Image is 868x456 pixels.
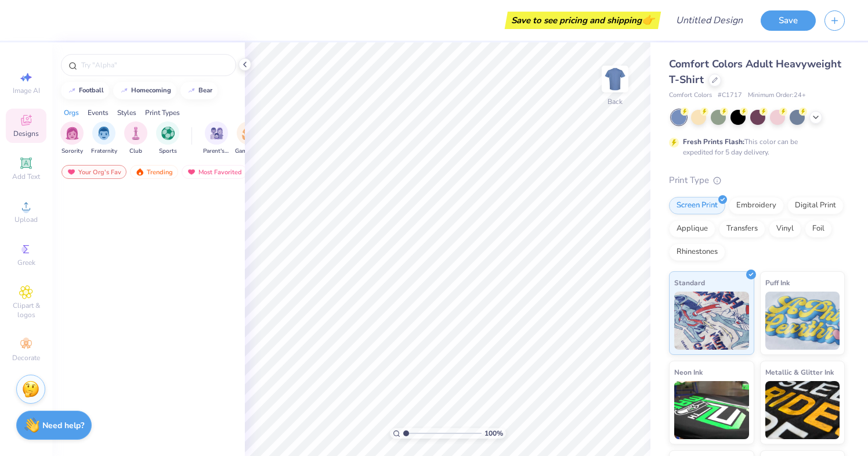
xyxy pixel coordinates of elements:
img: Puff Ink [765,292,840,350]
img: Metallic & Glitter Ink [765,381,840,439]
img: Fraternity Image [97,127,110,140]
span: Parent's Weekend [203,147,230,156]
span: Greek [17,258,35,267]
span: Standard [674,277,705,289]
span: # C1717 [718,91,742,100]
span: Metallic & Glitter Ink [765,366,834,378]
span: Puff Ink [765,277,790,289]
div: Trending [130,165,178,179]
span: Upload [15,215,38,224]
button: filter button [91,121,117,156]
div: filter for Game Day [235,121,262,156]
img: trend_line.gif [67,87,77,94]
div: Events [88,107,108,118]
div: Print Types [145,107,180,118]
div: Styles [117,107,136,118]
button: filter button [60,121,84,156]
div: bear [198,87,212,94]
div: Screen Print [669,197,725,214]
div: filter for Parent's Weekend [203,121,230,156]
button: filter button [235,121,262,156]
span: Image AI [13,86,40,95]
img: trending.gif [135,168,144,176]
span: Comfort Colors Adult Heavyweight T-Shirt [669,57,841,87]
span: Sports [159,147,177,156]
span: Decorate [12,353,40,362]
img: trend_line.gif [187,87,196,94]
div: Orgs [64,107,79,118]
button: filter button [156,121,179,156]
div: filter for Fraternity [91,121,117,156]
img: Club Image [129,127,142,140]
span: Sorority [62,147,83,156]
img: most_fav.gif [187,168,196,176]
div: filter for Sorority [60,121,84,156]
input: Try "Alpha" [80,59,229,71]
span: Fraternity [91,147,117,156]
span: 👉 [642,13,654,27]
img: Game Day Image [242,127,255,140]
div: Foil [805,220,832,238]
span: Clipart & logos [6,301,46,319]
span: Game Day [235,147,262,156]
strong: Fresh Prints Flash: [683,137,744,146]
div: football [79,87,104,94]
div: Print Type [669,174,845,187]
div: homecoming [131,87,171,94]
button: bear [180,82,218,99]
span: Designs [13,129,39,138]
div: filter for Sports [156,121,179,156]
strong: Need help? [42,420,84,431]
input: Untitled Design [667,9,752,32]
span: Minimum Order: 24 + [748,91,806,100]
div: This color can be expedited for 5 day delivery. [683,137,826,157]
img: most_fav.gif [67,168,76,176]
button: filter button [124,121,147,156]
div: Your Org's Fav [62,165,126,179]
button: homecoming [113,82,176,99]
span: Neon Ink [674,366,703,378]
img: Standard [674,292,749,350]
img: trend_line.gif [120,87,129,94]
div: Applique [669,220,715,238]
div: Save to see pricing and shipping [508,12,658,29]
button: filter button [203,121,230,156]
div: Rhinestones [669,243,725,261]
div: Vinyl [769,220,801,238]
div: Transfers [719,220,765,238]
span: 100 % [484,428,503,439]
div: Most Favorited [182,165,247,179]
img: Parent's Weekend Image [210,127,223,140]
div: filter for Club [124,121,147,156]
img: Sorority Image [66,127,79,140]
div: Embroidery [729,197,784,214]
button: football [61,82,109,99]
span: Club [129,147,142,156]
img: Back [603,67,627,91]
div: Digital Print [787,197,844,214]
span: Add Text [12,172,40,181]
img: Sports Image [161,127,175,140]
img: Neon Ink [674,381,749,439]
button: Save [761,10,816,31]
div: Back [607,96,623,107]
span: Comfort Colors [669,91,712,100]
